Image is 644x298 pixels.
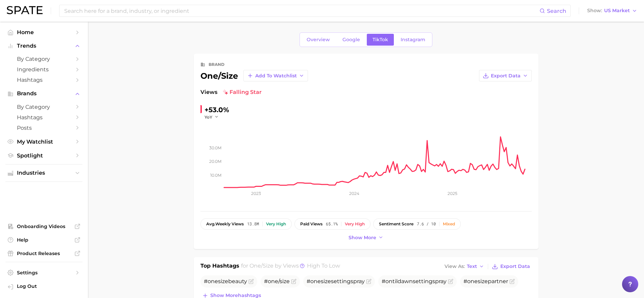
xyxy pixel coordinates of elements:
[401,37,425,43] span: Instagram
[17,56,71,62] span: by Category
[17,114,71,121] span: Hashtags
[395,34,431,46] a: Instagram
[604,9,630,13] span: US Market
[17,223,71,229] span: Onboarding Videos
[5,41,82,51] button: Trends
[17,170,71,176] span: Industries
[345,222,365,226] div: Very high
[349,235,376,241] span: Show more
[17,66,71,73] span: Ingredients
[5,235,82,245] a: Help
[205,114,212,120] span: YoY
[266,222,286,226] div: Very high
[5,75,82,85] a: Hashtags
[301,34,336,46] a: Overview
[247,222,259,226] span: 13.8m
[7,6,43,14] img: SPATE
[337,34,366,46] a: Google
[206,221,215,226] abbr: average
[349,191,359,196] tspan: 2024
[373,37,388,43] span: TikTok
[307,278,365,284] span: #onesizesettingspray
[366,279,372,284] button: Flag as miscategorized or irrelevant
[223,88,262,96] span: falling star
[547,8,566,14] span: Search
[223,90,228,95] img: falling star
[17,250,71,256] span: Product Releases
[5,281,82,293] a: Log out. Currently logged in with e-mail christel.bayle@loreal.com.
[5,150,82,161] a: Spotlight
[251,191,261,196] tspan: 2023
[5,27,82,38] a: Home
[5,123,82,133] a: Posts
[243,70,308,81] button: Add to Watchlist
[307,37,330,43] span: Overview
[17,152,71,159] span: Spotlight
[17,125,71,131] span: Posts
[5,268,82,278] a: Settings
[500,264,530,269] span: Export Data
[209,60,224,69] div: brand
[200,218,292,230] button: avg.weekly views13.8mVery high
[210,173,221,178] tspan: 10.0m
[445,265,465,268] span: View As
[587,9,602,13] span: Show
[5,54,82,64] a: by Category
[5,136,82,147] a: My Watchlist
[17,29,71,35] span: Home
[586,6,639,15] button: ShowUS Market
[17,139,71,145] span: My Watchlist
[205,104,229,115] div: +53.0%
[300,222,323,226] span: paid views
[479,70,532,81] button: Export Data
[17,270,71,276] span: Settings
[382,278,447,284] span: #ontildawnsettingspray
[417,222,436,226] span: 7.6 / 10
[490,262,531,271] button: Export Data
[206,222,244,226] span: weekly views
[205,114,219,120] button: YoY
[200,70,308,81] div: one/size
[255,73,297,79] span: Add to Watchlist
[17,91,71,97] span: Brands
[5,112,82,123] a: Hashtags
[467,265,477,268] span: Text
[447,191,457,196] tspan: 2025
[17,104,71,110] span: by Category
[264,278,290,284] span: #
[5,89,82,99] button: Brands
[268,278,290,284] span: one/size
[209,159,221,164] tspan: 20.0m
[241,262,340,271] h2: for by Views
[291,279,296,284] button: Flag as miscategorized or irrelevant
[443,222,455,226] div: Mixed
[294,218,371,230] button: paid views65.1%Very high
[209,145,221,150] tspan: 30.0m
[200,88,217,96] span: Views
[379,222,413,226] span: sentiment score
[448,279,453,284] button: Flag as miscategorized or irrelevant
[17,77,71,83] span: Hashtags
[248,279,254,284] button: Flag as miscategorized or irrelevant
[491,73,521,79] span: Export Data
[509,279,515,284] button: Flag as miscategorized or irrelevant
[347,233,385,242] button: Show more
[17,283,77,289] span: Log Out
[5,64,82,75] a: Ingredients
[17,43,71,49] span: Trends
[373,218,461,230] button: sentiment score7.6 / 10Mixed
[5,168,82,178] button: Industries
[342,37,360,43] span: Google
[326,222,338,226] span: 65.1%
[307,263,340,269] span: high to low
[17,237,71,243] span: Help
[5,102,82,112] a: by Category
[204,278,247,284] span: #onesizebeauty
[367,34,394,46] a: TikTok
[463,278,508,284] span: #onesizepartner
[5,221,82,231] a: Onboarding Videos
[249,263,273,269] span: one/size
[64,5,540,17] input: Search here for a brand, industry, or ingredient
[200,262,239,271] h1: Top Hashtags
[5,248,82,258] a: Product Releases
